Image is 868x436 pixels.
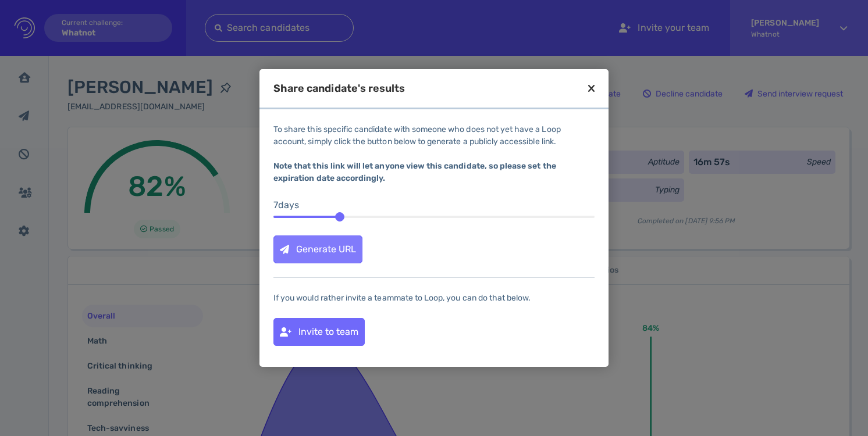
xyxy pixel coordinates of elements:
[273,318,365,346] button: Invite to team
[273,123,595,184] div: To share this specific candidate with someone who does not yet have a Loop account, simply click ...
[273,83,405,94] div: Share candidate's results
[274,319,364,345] div: Invite to team
[273,198,595,212] div: 7 day s
[273,161,556,183] b: Note that this link will let anyone view this candidate, so please set the expiration date accord...
[273,292,595,304] div: If you would rather invite a teammate to Loop, you can do that below.
[274,236,362,263] div: Generate URL
[273,235,362,263] button: Generate URL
